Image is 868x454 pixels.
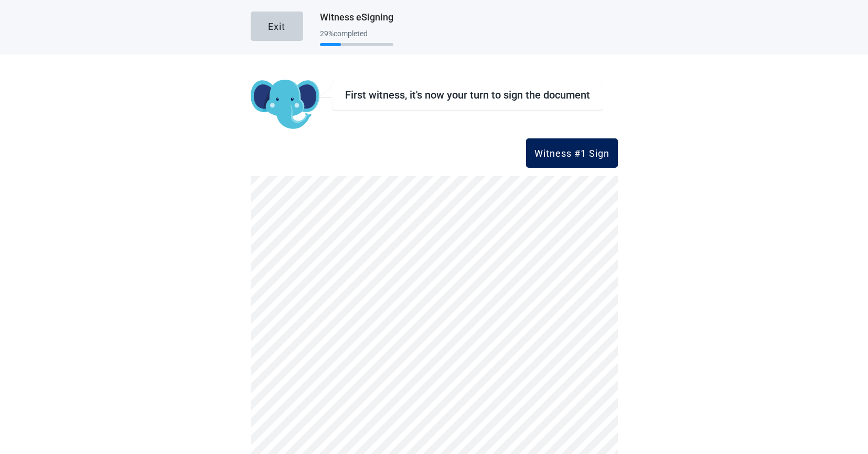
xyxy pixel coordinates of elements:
[268,21,285,31] div: Exit
[251,12,303,41] button: Exit
[320,29,393,38] div: 29 % completed
[534,148,609,158] div: Witness #1 Sign
[345,89,590,101] h2: First witness, it's now your turn to sign the document
[251,80,319,130] img: Koda Elephant
[320,10,393,25] h1: Witness eSigning
[526,138,618,168] button: Witness #1 Sign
